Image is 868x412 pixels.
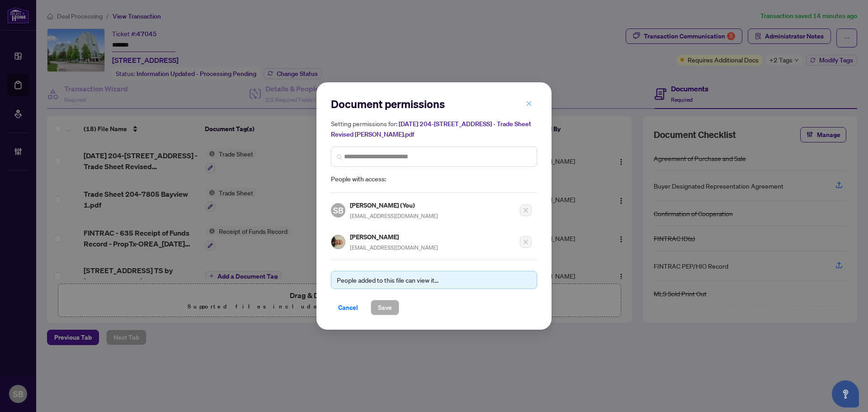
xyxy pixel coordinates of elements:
[337,275,531,285] div: People added to this file can view it...
[338,300,358,315] span: Cancel
[333,204,344,217] span: SB
[350,232,438,242] h5: [PERSON_NAME]
[331,120,531,138] span: [DATE] 204-[STREET_ADDRESS] - Trade Sheet Revised [PERSON_NAME].pdf
[371,300,399,315] button: Save
[832,380,859,407] button: Open asap
[331,97,537,111] h2: Document permissions
[526,100,532,107] span: close
[350,244,438,251] span: [EMAIL_ADDRESS][DOMAIN_NAME]
[350,213,438,219] span: [EMAIL_ADDRESS][DOMAIN_NAME]
[337,154,342,160] img: search_icon
[331,300,365,315] button: Cancel
[331,235,345,249] img: Profile Icon
[350,200,438,210] h5: [PERSON_NAME] (You)
[331,118,537,139] h5: Setting permissions for:
[331,174,537,185] span: People with access:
